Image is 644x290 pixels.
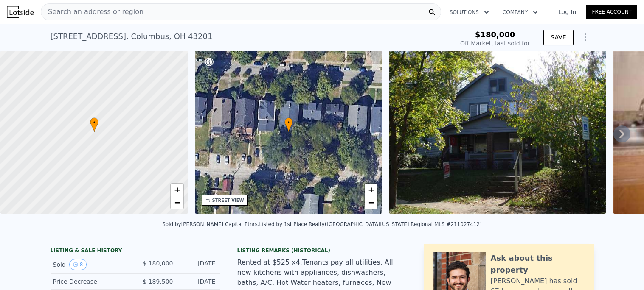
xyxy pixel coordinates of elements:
[365,196,377,209] a: Zoom out
[212,197,244,204] div: STREET VIEW
[180,259,218,270] div: [DATE]
[171,184,183,196] a: Zoom in
[174,197,180,208] span: −
[143,278,173,285] span: $ 189,500
[284,117,293,132] div: •
[174,184,180,195] span: +
[586,5,637,19] a: Free Account
[180,277,218,286] div: [DATE]
[368,197,374,208] span: −
[496,5,545,20] button: Company
[53,277,129,286] div: Price Decrease
[69,259,87,270] button: View historical data
[237,247,407,254] div: Listing Remarks (Historical)
[284,119,293,126] span: •
[90,117,98,132] div: •
[51,31,213,42] div: [STREET_ADDRESS] , Columbus , OH 43201
[259,221,482,227] div: Listed by 1st Place Realty ([GEOGRAPHIC_DATA][US_STATE] Regional MLS #211027412)
[460,39,530,47] div: Off Market, last sold for
[90,119,98,126] span: •
[7,6,34,18] img: Lotside
[365,184,377,196] a: Zoom in
[143,260,173,267] span: $ 180,000
[41,7,143,17] span: Search an address or region
[548,8,586,16] a: Log In
[389,51,606,214] img: Sale: 141135197 Parcel: 118257720
[171,196,183,209] a: Zoom out
[491,252,585,276] div: Ask about this property
[577,29,594,46] button: Show Options
[162,221,259,227] div: Sold by [PERSON_NAME] Capital Ptnrs .
[543,30,573,45] button: SAVE
[51,247,220,256] div: LISTING & SALE HISTORY
[368,184,374,195] span: +
[475,30,515,39] span: $180,000
[443,5,496,20] button: Solutions
[53,259,129,270] div: Sold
